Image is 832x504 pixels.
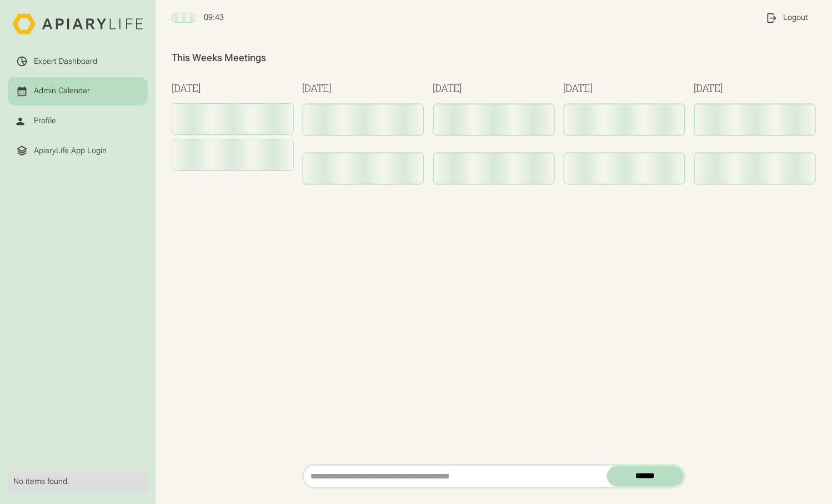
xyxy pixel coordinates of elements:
[34,146,107,156] div: ApiaryLife App Login
[8,137,147,165] a: ApiaryLife App Login
[172,52,816,64] div: This Weeks Meetings
[8,47,147,75] a: Expert Dashboard
[433,80,555,95] h3: [DATE]
[34,57,97,67] div: Expert Dashboard
[757,4,816,32] a: Logout
[34,86,90,96] div: Admin Calendar
[34,116,56,126] div: Profile
[302,80,425,95] h3: [DATE]
[783,13,808,23] div: Logout
[204,13,224,23] span: 09:43
[172,13,196,22] span: XX Jan
[13,477,142,487] div: No items found.
[172,80,294,95] h3: [DATE]
[694,80,816,95] h3: [DATE]
[8,77,147,105] a: Admin Calendar
[563,80,686,95] h3: [DATE]
[8,107,147,135] a: Profile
